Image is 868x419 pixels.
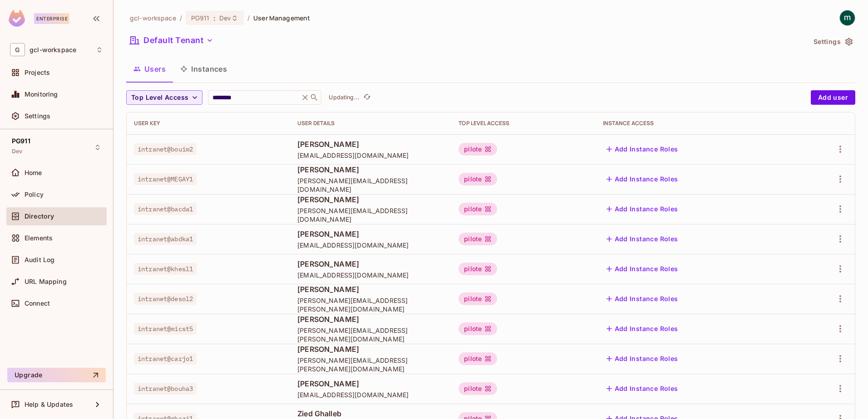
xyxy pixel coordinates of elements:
span: [EMAIL_ADDRESS][DOMAIN_NAME] [297,390,444,399]
button: Users [126,58,173,80]
div: pilote [459,233,497,245]
button: Add Instance Roles [603,381,682,396]
button: Add Instance Roles [603,292,682,306]
span: intranet@khesl1 [134,263,197,275]
div: User Key [134,120,283,127]
span: [PERSON_NAME][EMAIL_ADDRESS][PERSON_NAME][DOMAIN_NAME] [297,356,444,373]
span: [PERSON_NAME][EMAIL_ADDRESS][DOMAIN_NAME] [297,176,444,194]
span: Dev [219,14,231,22]
div: pilote [459,322,497,335]
button: Settings [810,34,855,49]
span: Zied Ghalleb [297,409,444,419]
span: Settings [25,112,50,120]
span: [EMAIL_ADDRESS][DOMAIN_NAME] [297,151,444,160]
span: Top Level Access [131,92,188,103]
span: [PERSON_NAME] [297,259,444,269]
button: Add user [811,90,855,105]
span: Dev [12,148,22,155]
span: [PERSON_NAME] [297,314,444,324]
div: Top Level Access [459,120,588,127]
div: Instance Access [603,120,786,127]
span: [PERSON_NAME] [297,284,444,294]
span: [PERSON_NAME] [297,229,444,239]
span: [PERSON_NAME][EMAIL_ADDRESS][PERSON_NAME][DOMAIN_NAME] [297,326,444,343]
span: [EMAIL_ADDRESS][DOMAIN_NAME] [297,271,444,279]
span: Audit Log [25,256,54,263]
span: [PERSON_NAME] [297,344,444,354]
div: pilote [459,203,497,215]
span: Projects [25,69,50,76]
span: intranet@carjo1 [134,353,197,365]
button: Top Level Access [126,90,202,105]
div: pilote [459,382,497,395]
span: the active workspace [130,14,176,22]
div: pilote [459,143,497,156]
button: Add Instance Roles [603,232,682,246]
button: Add Instance Roles [603,351,682,366]
div: pilote [459,352,497,365]
span: intranet@bouha3 [134,383,197,395]
button: Add Instance Roles [603,172,682,186]
span: [PERSON_NAME] [297,165,444,175]
div: Enterprise [34,13,69,24]
li: / [247,14,250,22]
span: intranet@micst5 [134,323,197,335]
div: pilote [459,173,497,185]
span: Help & Updates [25,401,73,408]
img: SReyMgAAAABJRU5ErkJggg== [9,10,25,27]
div: User Details [297,120,444,127]
span: [PERSON_NAME][EMAIL_ADDRESS][DOMAIN_NAME] [297,206,444,224]
button: Upgrade [7,368,106,382]
span: intranet@MEGAY1 [134,173,197,185]
span: refresh [363,93,371,102]
span: Click to refresh data [360,92,372,103]
li: / [180,14,182,22]
span: Workspace: gcl-workspace [30,46,76,54]
button: Default Tenant [126,33,217,48]
div: pilote [459,292,497,305]
span: URL Mapping [25,278,67,285]
button: Add Instance Roles [603,202,682,216]
span: [PERSON_NAME][EMAIL_ADDRESS][PERSON_NAME][DOMAIN_NAME] [297,296,444,313]
span: G [10,43,25,56]
span: [EMAIL_ADDRESS][DOMAIN_NAME] [297,241,444,249]
span: : [213,15,216,22]
span: PG911 [191,14,210,22]
span: Directory [25,213,54,220]
span: Home [25,169,42,176]
button: Instances [173,58,234,80]
p: Updating... [329,94,360,101]
div: pilote [459,263,497,275]
span: PG911 [12,137,30,145]
button: Add Instance Roles [603,142,682,156]
span: intranet@bouim2 [134,143,197,155]
span: intranet@bacda1 [134,203,197,215]
img: mathieu h [840,10,855,25]
span: intranet@abdka1 [134,233,197,245]
span: User Management [253,14,310,22]
span: Elements [25,234,53,242]
span: Connect [25,300,50,307]
span: [PERSON_NAME] [297,195,444,205]
span: intranet@desol2 [134,293,197,305]
span: [PERSON_NAME] [297,139,444,149]
span: Policy [25,191,44,198]
span: [PERSON_NAME] [297,379,444,389]
button: Add Instance Roles [603,262,682,276]
button: refresh [361,92,372,103]
button: Add Instance Roles [603,322,682,336]
span: Monitoring [25,91,58,98]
